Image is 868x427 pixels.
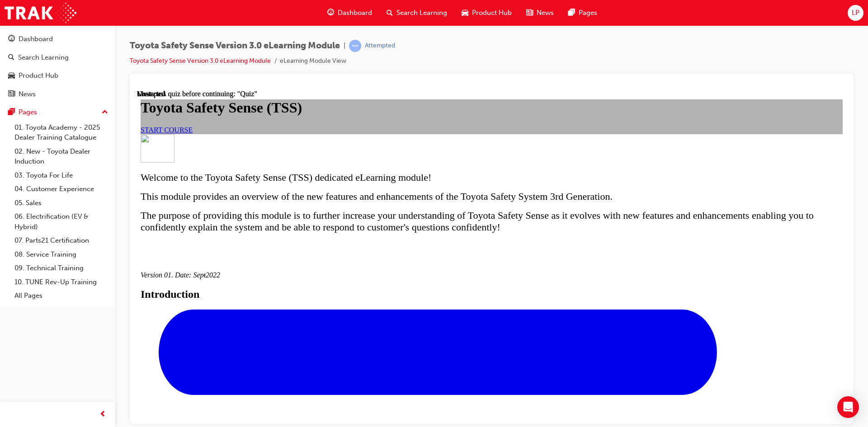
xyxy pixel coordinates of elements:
a: News [4,86,112,103]
span: Welcome to the Toyota Safety Sense (TSS) dedicated eLearning module! [4,82,294,93]
a: Toyota Safety Sense Version 3.0 eLearning Module [130,57,271,65]
span: LP [852,8,859,18]
span: car-icon [8,72,15,80]
span: pages-icon [8,108,15,117]
span: Product Hub [472,8,512,18]
a: START COURSE [4,36,56,44]
a: car-iconProduct Hub [454,4,519,22]
a: search-iconSearch Learning [379,4,454,22]
span: News [537,8,554,18]
div: Product Hub [19,70,58,81]
span: pages-icon [568,7,575,19]
em: Version 01. Date: Sep 2022 [4,181,83,189]
a: news-iconNews [519,4,561,22]
button: LP [848,5,863,21]
a: 06. Electrification (EV & Hybrid) [11,210,112,234]
a: Search Learning [4,49,112,66]
a: 07. Parts21 Certification [11,234,112,248]
a: 05. Sales [11,196,112,210]
span: guage-icon [327,7,334,19]
span: search-icon [8,54,14,62]
a: 08. Service Training [11,248,112,262]
a: guage-iconDashboard [320,4,379,22]
span: learningRecordVerb_ATTEMPT-icon [349,40,361,52]
button: Pages [4,104,112,121]
span: prev-icon [99,409,106,420]
h1: Toyota Safety Sense (TSS) [4,9,706,26]
span: Pages [579,8,597,18]
span: Toyota Safety Sense Version 3.0 eLearning Module [130,41,340,51]
span: Search Learning [396,8,447,18]
div: Attempted [365,42,395,50]
span: | [344,41,345,51]
span: This module provides an overview of the new features and enhancements of the Toyota Safety System... [4,101,476,112]
a: All Pages [11,289,112,303]
button: DashboardSearch LearningProduct HubNews [4,29,112,104]
a: 03. Toyota For Life [11,169,112,183]
span: news-icon [526,7,533,19]
s: t [67,181,69,189]
span: The purpose of providing this module is to further increase your understanding of Toyota Safety S... [4,120,677,143]
div: Pages [19,107,37,117]
a: 01. Toyota Academy - 2025 Dealer Training Catalogue [11,121,112,145]
div: Open Intercom Messenger [837,396,859,418]
span: news-icon [8,90,15,99]
img: Trak [5,3,76,23]
a: 02. New - Toyota Dealer Induction [11,145,112,169]
a: 10. TUNE Rev-Up Training [11,275,112,289]
a: Dashboard [4,31,112,47]
span: up-icon [102,107,108,118]
div: News [19,89,36,99]
li: eLearning Module View [280,56,346,66]
span: guage-icon [8,35,15,43]
span: Dashboard [338,8,372,18]
a: pages-iconPages [561,4,604,22]
span: search-icon [387,7,393,19]
a: 04. Customer Experience [11,182,112,196]
span: car-icon [462,7,468,19]
h2: Introduction [4,198,706,211]
a: 09. Technical Training [11,261,112,275]
div: Dashboard [19,34,53,44]
div: Search Learning [18,52,69,63]
a: Product Hub [4,67,112,84]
